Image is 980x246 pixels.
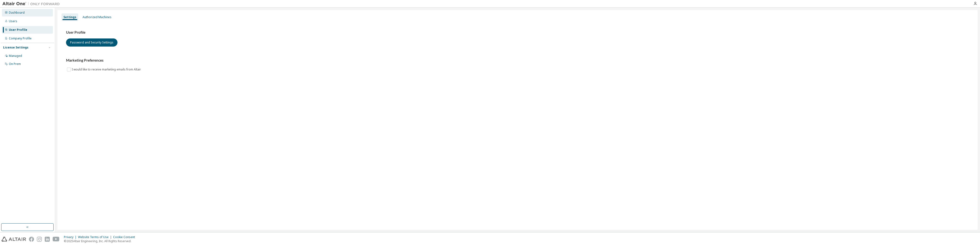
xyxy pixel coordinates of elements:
[29,237,34,242] img: facebook.svg
[113,235,138,239] div: Cookie Consent
[66,58,969,63] h3: Marketing Preferences
[2,1,62,6] img: Altair One
[72,67,142,72] label: I would like to receive marketing emails from Altair
[63,15,76,19] div: Settings
[64,239,138,243] p: © 2025 Altair Engineering, Inc. All Rights Reserved.
[1,237,26,242] img: altair_logo.svg
[64,235,78,239] div: Privacy
[3,46,28,49] div: License Settings
[9,28,27,32] div: User Profile
[66,38,117,47] button: Password and Security Settings
[9,11,25,15] div: Dashboard
[83,15,111,19] div: Authorized Machines
[78,235,113,239] div: Website Terms of Use
[9,37,32,40] div: Company Profile
[9,62,21,66] div: On Prem
[45,237,50,242] img: linkedin.svg
[9,54,22,58] div: Managed
[53,237,60,242] img: youtube.svg
[66,30,969,35] h3: User Profile
[9,19,17,23] div: Users
[37,237,42,242] img: instagram.svg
